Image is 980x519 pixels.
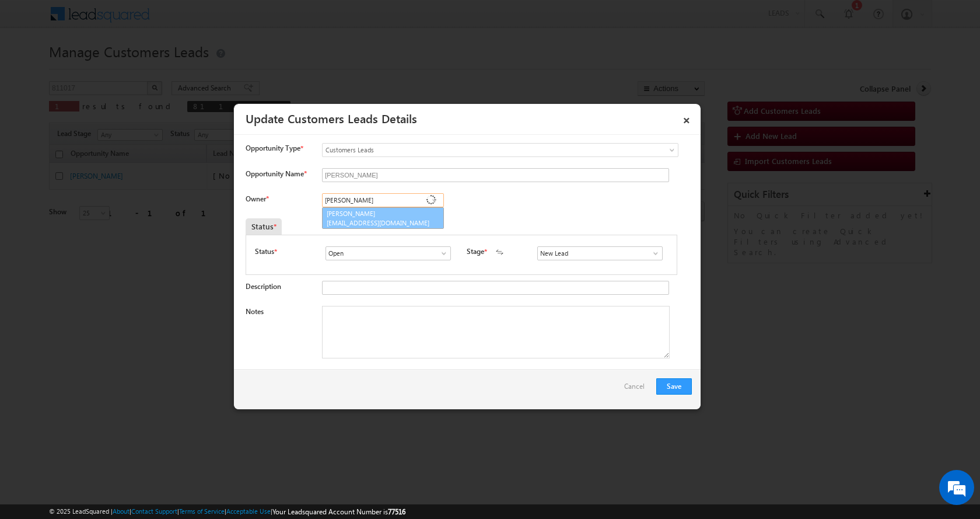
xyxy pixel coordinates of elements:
[322,143,678,157] a: Customers Leads
[322,193,444,207] input: Type to Search
[537,246,663,260] input: Type to Search
[624,378,650,400] a: Cancel
[246,143,300,154] span: Opportunity Type
[327,218,432,227] span: [EMAIL_ADDRESS][DOMAIN_NAME]
[467,246,484,257] label: Stage
[677,108,696,128] a: ×
[246,169,306,178] label: Opportunity Name
[246,282,281,291] label: Description
[61,61,196,76] div: Chat with us now
[191,6,219,34] div: Minimize live chat window
[113,507,129,515] a: About
[246,218,282,235] div: Status
[427,194,442,206] a: Show All Items
[272,507,405,516] span: Your Leadsquared Account Number is
[246,307,264,316] label: Notes
[131,507,177,515] a: Contact Support
[325,246,451,260] input: Type to Search
[246,110,417,126] a: Update Customers Leads Details
[179,507,225,515] a: Terms of Service
[49,506,405,517] span: © 2025 LeadSquared | | | | |
[388,507,405,516] span: 77516
[433,248,448,259] a: Show All Items
[20,61,49,76] img: d_60004797649_company_0_60004797649
[226,507,271,515] a: Acceptable Use
[246,194,268,203] label: Owner
[255,246,274,257] label: Status
[322,207,444,229] a: [PERSON_NAME]
[15,108,213,350] textarea: Type your message and hit 'Enter'
[656,378,692,395] button: Save
[645,248,660,259] a: Show All Items
[323,145,631,155] span: Customers Leads
[159,360,212,375] em: Start Chat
